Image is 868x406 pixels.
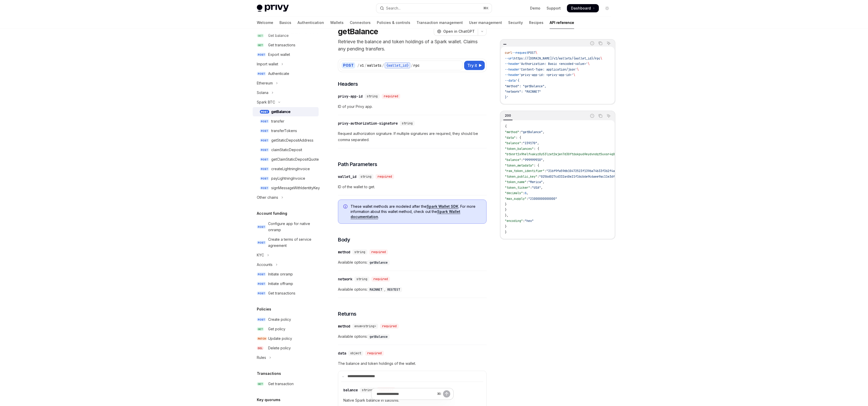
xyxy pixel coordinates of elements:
span: Available options: [338,259,487,265]
button: Toggle Rules section [253,353,319,362]
button: Toggle KYC section [253,250,319,260]
div: Get policy [268,326,285,332]
a: POSTExport wallet [253,50,319,59]
a: Support [547,6,561,11]
span: , [543,158,544,162]
span: 'Content-Type: application/json' [519,67,577,72]
div: / [411,63,413,68]
span: "getBalance" [521,130,543,134]
span: \ [577,67,579,72]
span: "token_name" [505,180,526,184]
div: / [382,63,384,68]
div: Accounts [257,262,273,268]
button: Send message [443,390,450,398]
span: Headers [338,80,358,88]
span: } [505,202,507,206]
div: Create policy [268,316,291,323]
a: Connectors [350,16,371,29]
button: Toggle dark mode [603,4,611,12]
span: Request authorization signature. If multiple signatures are required, they should be comma separa... [338,131,487,143]
button: Report incorrect code [589,40,595,47]
a: Recipes [529,16,543,29]
span: \ [535,51,537,55]
div: Import wallet [257,61,278,67]
div: {wallet_id} [385,62,410,68]
span: "max_supply" [505,197,526,201]
div: wallet_id [338,174,356,179]
a: Wallets [330,16,344,29]
span: POST [257,291,266,295]
input: Ask a question... [377,388,435,400]
span: : { [534,163,539,168]
div: network [338,277,352,282]
span: string [361,175,371,179]
span: POST [260,177,269,180]
p: Retrieve the balance and token holdings of a Spark wallet. Claims any pending transfers. [338,38,487,53]
div: required [371,277,390,282]
span: "token_balances" [505,147,534,151]
span: "hex" [525,219,534,223]
span: POST [260,167,269,171]
span: : [537,175,539,179]
a: POSTtransfer [253,117,319,126]
div: 200 [503,113,513,119]
span: , [543,130,544,134]
div: Other chains [257,194,278,201]
span: --header [505,67,519,72]
span: POST [260,129,269,133]
a: POSTAuthenticate [253,69,319,78]
a: Demo [530,6,540,11]
button: Toggle Solana section [253,88,319,97]
span: Body [338,236,350,243]
span: : [523,191,525,195]
div: Get transactions [268,290,295,296]
div: Delete policy [268,345,291,351]
a: POSTgetBalance [253,107,319,116]
div: signMessageWithIdentityKey [271,185,320,191]
div: method [338,249,350,255]
h5: Key quorums [257,397,280,403]
span: ID of your Privy app. [338,103,487,110]
a: Basics [279,16,291,29]
div: Initiate offramp [268,281,293,287]
span: "token_public_key" [505,175,537,179]
span: POST [260,148,269,152]
button: Report incorrect code [589,113,595,119]
span: POST [260,119,269,123]
a: POSTclaimStaticDeposit [253,145,319,154]
span: GET [257,43,264,47]
h5: Transactions [257,370,281,377]
div: Get transactions [268,42,295,48]
code: getBalance [368,334,390,339]
a: Spark Wallet SDK [427,204,458,209]
div: data [338,351,346,356]
span: --header [505,73,519,77]
div: required [380,324,399,329]
a: POSTpayLightningInvoice [253,174,319,183]
span: "token_metadata" [505,163,534,168]
span: "999999910" [523,158,543,162]
button: Toggle Import wallet section [253,59,319,69]
span: }' [505,95,508,99]
span: Available options: [338,333,487,340]
span: https://[DOMAIN_NAME]/v1/wallets/{wallet_id}/rpc [514,56,600,61]
span: object [350,351,361,355]
span: : [519,130,521,134]
div: getStaticDepositAddress [271,137,313,143]
a: GETGet policy [253,324,319,334]
button: Toggle Other chains section [253,193,319,202]
span: POST [257,72,266,76]
a: POSTGet transactions [253,289,319,298]
span: , [526,191,528,195]
a: Welcome [257,16,273,29]
span: "method" [505,130,519,134]
div: Rules [257,355,266,361]
div: Update policy [268,335,292,342]
span: } [505,208,507,212]
span: POST [257,53,266,57]
div: / [357,63,359,68]
h5: Policies [257,306,271,312]
a: POSTCreate policy [253,315,319,324]
code: getBalance [368,260,390,265]
a: GETGet transactions [253,40,319,50]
